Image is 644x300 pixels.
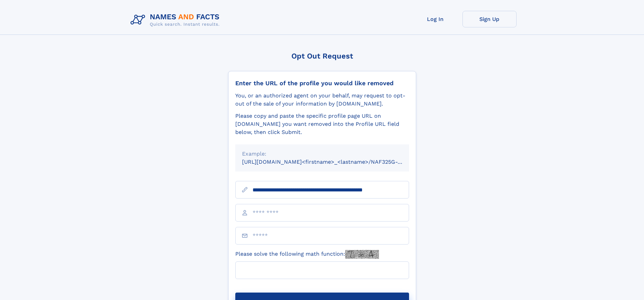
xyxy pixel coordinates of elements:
[408,11,462,27] a: Log In
[235,250,379,259] label: Please solve the following math function:
[242,159,422,165] small: [URL][DOMAIN_NAME]<firstname>_<lastname>/NAF325G-xxxxxxxx
[235,79,409,87] div: Enter the URL of the profile you would like removed
[235,92,409,108] div: You, or an authorized agent on your behalf, may request to opt-out of the sale of your informatio...
[228,52,416,60] div: Opt Out Request
[242,150,402,158] div: Example:
[235,112,409,136] div: Please copy and paste the specific profile page URL on [DOMAIN_NAME] you want removed into the Pr...
[462,11,517,27] a: Sign Up
[128,11,225,29] img: Logo Names and Facts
